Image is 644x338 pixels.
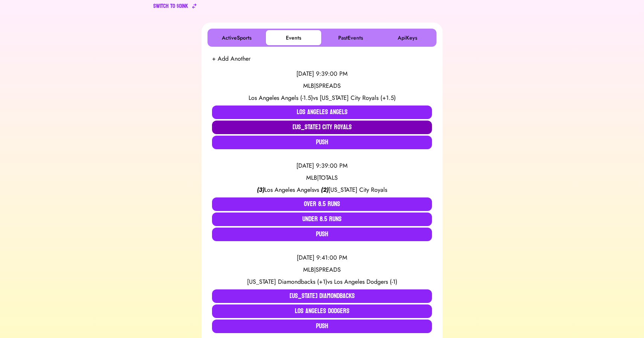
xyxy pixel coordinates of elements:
[266,30,321,45] button: Events
[212,228,432,241] button: Push
[212,121,432,134] button: [US_STATE] City Royals
[328,185,387,194] span: [US_STATE] City Royals
[249,93,313,102] span: Los Angeles Angels (-1.5)
[212,69,432,78] div: [DATE] 9:39:00 PM
[212,54,250,63] button: + Add Another
[212,265,432,274] div: MLB | SPREADS
[257,185,264,194] span: ( 3 )
[212,253,432,262] div: [DATE] 9:41:00 PM
[323,30,378,45] button: PastEvents
[212,320,432,333] button: Push
[212,106,432,119] button: Los Angeles Angels
[153,2,188,11] div: Switch to $ OINK
[212,136,432,149] button: Push
[212,161,432,170] div: [DATE] 9:39:00 PM
[380,30,435,45] button: ApiKeys
[321,185,328,194] span: ( 2 )
[212,93,432,102] div: vs
[320,93,396,102] span: [US_STATE] City Royals (+1.5)
[334,277,397,286] span: Los Angeles Dodgers (-1)
[212,197,432,211] button: Over 8.5 Runs
[212,289,432,303] button: [US_STATE] Diamondbacks
[212,213,432,226] button: Under 8.5 Runs
[212,81,432,90] div: MLB | SPREADS
[209,30,264,45] button: ActiveSports
[212,277,432,286] div: vs
[247,277,327,286] span: [US_STATE] Diamondbacks (+1)
[264,185,314,194] span: Los Angeles Angels
[212,304,432,318] button: Los Angeles Dodgers
[212,185,432,194] div: vs
[212,173,432,182] div: MLB | TOTALS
